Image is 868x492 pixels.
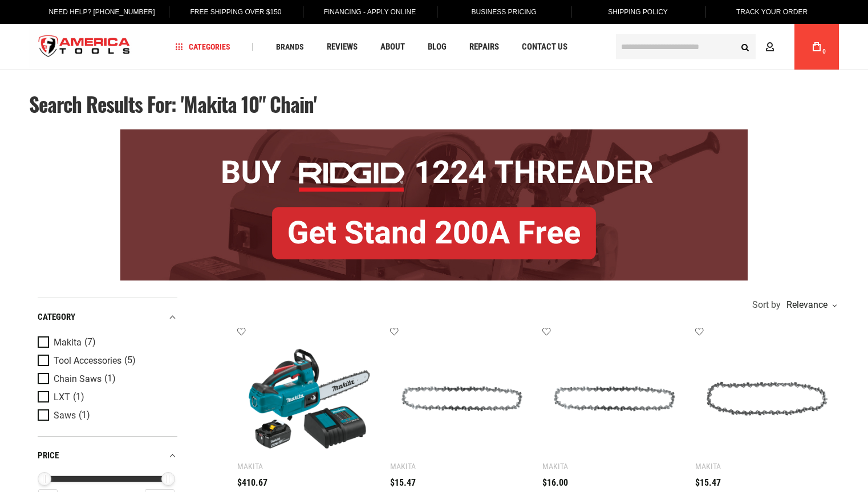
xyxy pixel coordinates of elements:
a: Chain Saws (1) [38,373,175,385]
span: LXT [54,392,70,402]
span: About [380,43,405,51]
span: (1) [73,392,84,402]
a: LXT (1) [38,391,175,404]
span: Blog [428,43,447,51]
a: 0 [806,24,828,70]
a: Saws (1) [38,409,175,422]
a: Makita (7) [38,336,175,349]
span: Tool Accessories [54,356,121,366]
span: Chain Saws [54,374,102,384]
a: Reviews [322,39,363,55]
a: Brands [271,39,309,55]
span: (5) [124,356,136,365]
span: $15.47 [695,478,721,487]
div: Makita [695,462,721,471]
button: Search [734,36,756,58]
span: Brands [276,43,304,51]
span: Repairs [469,43,499,51]
img: BOGO: Buy RIDGID® 1224 Threader, Get Stand 200A Free! [120,129,748,280]
img: MAKITA E-00212 10 [707,338,828,460]
img: America Tools [29,26,140,68]
a: BOGO: Buy RIDGID® 1224 Threader, Get Stand 200A Free! [120,129,748,138]
div: price [38,448,177,463]
a: store logo [29,26,140,68]
div: Relevance [784,300,836,310]
span: 0 [822,48,826,55]
a: About [375,39,410,55]
span: Search results for: 'makita 10" chain' [29,89,317,119]
img: MAKITA E-12740 10 [401,338,523,460]
a: Categories [171,39,236,55]
span: (1) [79,410,90,420]
span: (1) [104,374,116,384]
span: $15.47 [390,478,416,487]
img: MAKITA E-02434 10 [554,338,675,460]
a: Repairs [464,39,504,55]
a: Blog [423,39,452,55]
span: $410.67 [237,478,267,487]
span: Contact Us [522,43,567,51]
div: Makita [542,462,568,471]
span: $16.00 [542,478,568,487]
div: Makita [237,462,263,471]
span: Categories [176,43,230,51]
span: (7) [84,338,96,347]
img: MAKITA XCU06SM1 18V LXT® LITHIUM-ION BRUSHLESS CORDLESS 10 [249,338,370,460]
span: Saws [54,410,76,421]
span: Makita [54,338,82,348]
a: Contact Us [517,39,573,55]
span: Reviews [327,43,358,51]
a: Tool Accessories (5) [38,355,175,367]
div: category [38,310,177,325]
span: Shipping Policy [608,8,668,16]
div: Makita [390,462,416,471]
span: Sort by [752,300,781,310]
